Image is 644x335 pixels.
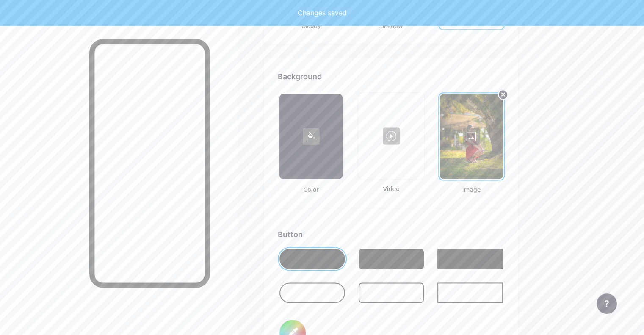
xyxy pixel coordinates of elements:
div: Button [278,229,505,240]
span: Color [278,185,344,194]
span: Video [358,185,424,194]
div: Background [278,71,505,82]
span: Image [438,185,505,194]
div: Changes saved [298,8,347,18]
